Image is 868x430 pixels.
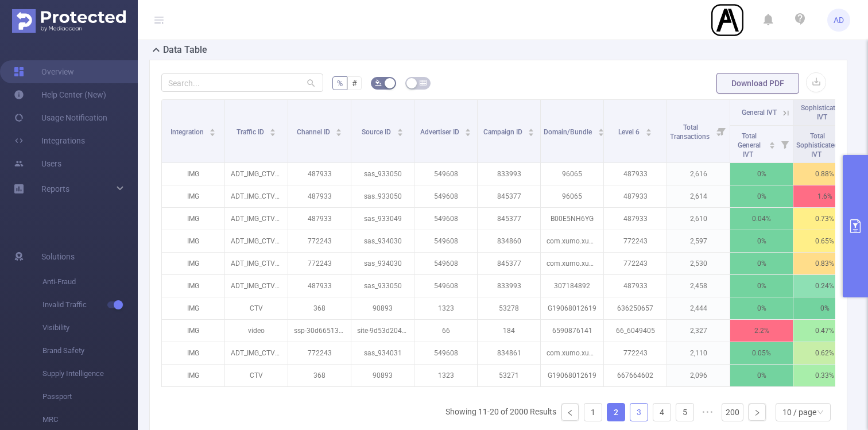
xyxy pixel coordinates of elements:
li: Next Page [748,403,766,421]
p: 845377 [478,253,540,274]
i: icon: caret-up [210,127,216,130]
p: IMG [162,253,224,274]
span: Brand Safety [42,339,138,362]
p: 0.65% [793,230,856,252]
span: General IVT [742,109,777,117]
p: 2,614 [667,185,730,207]
li: 1 [584,403,602,421]
p: 549608 [414,342,477,364]
li: Showing 11-20 of 2000 Results [445,403,556,421]
i: icon: caret-up [397,127,403,130]
p: 667664602 [604,365,666,386]
div: Sort [598,127,604,134]
i: icon: caret-down [645,131,652,135]
p: 772243 [604,230,666,252]
li: Previous Page [561,403,579,421]
p: 487933 [604,185,666,207]
p: 549608 [414,163,477,185]
p: 53278 [478,297,540,319]
span: Source ID [362,128,393,136]
p: sas_934030 [351,253,414,274]
i: icon: caret-down [465,131,471,135]
i: icon: caret-down [210,131,216,135]
li: 200 [722,403,743,421]
p: 2.2% [730,320,793,342]
div: 10 / page [782,404,816,421]
p: IMG [162,365,224,386]
p: 0.05% [730,342,793,364]
i: icon: caret-up [769,140,776,144]
p: sas_933050 [351,163,414,185]
span: Channel ID [297,128,332,136]
span: Visibility [42,316,138,339]
p: 487933 [288,208,351,230]
p: 6590876141 [541,320,603,342]
span: Advertiser ID [420,128,461,136]
p: 772243 [604,253,666,274]
p: 0% [730,253,793,274]
a: 2 [607,404,625,421]
i: icon: caret-down [769,144,776,148]
p: 53271 [478,365,540,386]
p: ADT_IMG_CTV_Video [225,163,288,185]
p: sas_933050 [351,275,414,297]
p: 549608 [414,230,477,252]
i: icon: caret-up [598,127,604,130]
p: 549608 [414,208,477,230]
p: ADT_IMG_CTV_Video [225,230,288,252]
i: icon: caret-down [336,131,342,135]
p: IMG [162,320,224,342]
i: icon: caret-up [465,127,471,130]
span: Domain/Bundle [544,128,594,136]
div: Sort [769,140,776,147]
p: com.xumo.xumo [541,230,603,252]
a: 200 [722,404,743,421]
span: Reports [41,184,69,193]
i: icon: left [567,409,573,416]
span: Solutions [41,245,75,268]
p: 487933 [604,275,666,297]
p: ADT_IMG_CTV_Video [225,208,288,230]
p: 0.04% [730,208,793,230]
p: 549608 [414,275,477,297]
p: G19068012619 [541,297,603,319]
div: Sort [335,127,342,134]
span: Level 6 [618,128,641,136]
p: ADT_IMG_CTV_Video [225,342,288,364]
i: icon: right [754,409,761,416]
p: ADT_IMG_CTV_Video [225,253,288,274]
p: 0% [730,365,793,386]
p: 2,616 [667,163,730,185]
span: Integration [170,128,206,136]
p: sas_934030 [351,230,414,252]
i: icon: caret-up [336,127,342,130]
p: IMG [162,230,224,252]
li: 2 [607,403,625,421]
p: 636250657 [604,297,666,319]
p: 0.24% [793,275,856,297]
p: 0.62% [793,342,856,364]
p: 487933 [288,163,351,185]
li: Next 5 Pages [699,403,717,421]
span: # [352,79,357,88]
p: 368 [288,365,351,386]
p: 0% [730,297,793,319]
p: IMG [162,275,224,297]
i: icon: caret-down [270,131,276,135]
p: 2,110 [667,342,730,364]
p: IMG [162,208,224,230]
p: 0.73% [793,208,856,230]
p: IMG [162,342,224,364]
i: icon: caret-down [528,131,534,135]
li: 3 [630,403,648,421]
p: com.xumo.xumo [541,342,603,364]
a: 5 [676,404,693,421]
p: 833993 [478,163,540,185]
p: 0.83% [793,253,856,274]
p: sas_933050 [351,185,414,207]
p: 1323 [414,365,477,386]
button: Download PDF [716,73,799,94]
span: Supply Intelligence [42,362,138,385]
p: 833993 [478,275,540,297]
p: 368 [288,297,351,319]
